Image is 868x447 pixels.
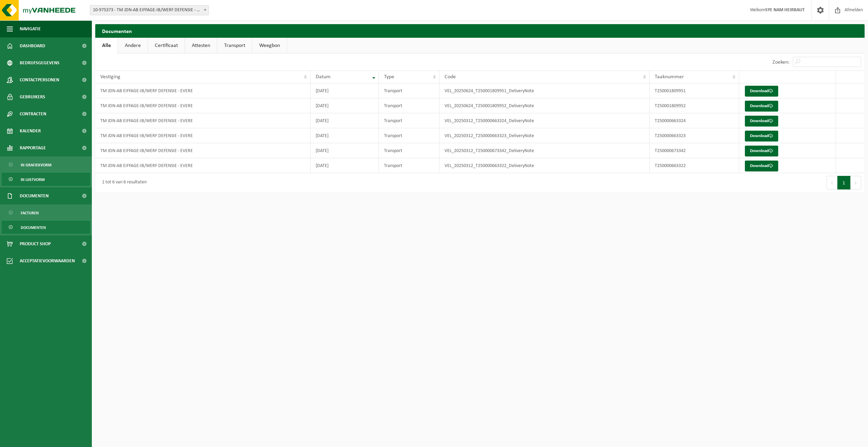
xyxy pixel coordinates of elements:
span: Vestiging [100,74,120,80]
a: Download [745,131,778,142]
span: Documenten [20,187,49,204]
td: TM JDN-AB EIFFAGE-IB/WERF DEFENSIE - EVERE [95,143,311,158]
td: [DATE] [311,158,379,173]
span: Taaknummer [655,74,684,80]
a: Transport [217,38,252,53]
td: Transport [379,113,439,128]
td: T250000663323 [650,128,739,143]
td: Transport [379,83,439,98]
a: In grafiekvorm [2,158,90,171]
td: T250001809952 [650,98,739,113]
td: T250000673342 [650,143,739,158]
button: Previous [827,176,837,189]
a: Weegbon [252,38,287,53]
td: T250001809951 [650,83,739,98]
span: Type [384,74,394,80]
td: [DATE] [311,143,379,158]
span: Kalender [20,122,41,139]
span: In grafiekvorm [21,159,51,171]
td: VEL_20250312_T250000663324_DeliveryNote [439,113,650,128]
span: Acceptatievoorwaarden [20,252,75,269]
td: [DATE] [311,98,379,113]
td: T250000663324 [650,113,739,128]
button: Next [851,176,861,189]
span: Contactpersonen [20,71,59,88]
td: VEL_20250312_T250000673342_DeliveryNote [439,143,650,158]
td: T250000663322 [650,158,739,173]
label: Zoeken: [772,60,789,65]
td: TM JDN-AB EIFFAGE-IB/WERF DEFENSIE - EVERE [95,98,311,113]
td: Transport [379,128,439,143]
div: 1 tot 6 van 6 resultaten [99,177,147,189]
td: Transport [379,158,439,173]
td: TM JDN-AB EIFFAGE-IB/WERF DEFENSIE - EVERE [95,83,311,98]
td: VEL_20250312_T250000663322_DeliveryNote [439,158,650,173]
span: Navigatie [20,20,41,37]
span: Contracten [20,105,46,122]
span: 10-975373 - TM JDN-AB EIFFAGE-IB/WERF DEFENSIE - EVERE [90,5,208,15]
a: Facturen [2,206,90,219]
span: Datum [316,74,331,80]
span: Gebruikers [20,88,45,105]
a: Download [745,101,778,112]
span: Rapportage [20,139,46,156]
a: Download [745,146,778,156]
span: Facturen [21,206,39,219]
a: Certificaat [148,38,185,53]
button: 1 [837,176,851,189]
a: Documenten [2,221,90,234]
span: 10-975373 - TM JDN-AB EIFFAGE-IB/WERF DEFENSIE - EVERE [90,5,209,15]
a: Attesten [185,38,217,53]
td: VEL_20250624_T250001809951_DeliveryNote [439,83,650,98]
td: Transport [379,143,439,158]
a: Download [745,116,778,127]
td: TM JDN-AB EIFFAGE-IB/WERF DEFENSIE - EVERE [95,158,311,173]
td: TM JDN-AB EIFFAGE-IB/WERF DEFENSIE - EVERE [95,128,311,143]
a: Andere [118,38,148,53]
span: Code [445,74,456,80]
strong: SYE NAM HEIRBAUT [765,7,805,13]
a: Download [745,86,778,97]
a: In lijstvorm [2,173,90,186]
td: VEL_20250624_T250001809952_DeliveryNote [439,98,650,113]
td: [DATE] [311,128,379,143]
td: Transport [379,98,439,113]
td: [DATE] [311,113,379,128]
a: Download [745,161,778,171]
td: TM JDN-AB EIFFAGE-IB/WERF DEFENSIE - EVERE [95,113,311,128]
span: Documenten [21,221,46,234]
span: Product Shop [20,235,51,252]
span: Bedrijfsgegevens [20,54,60,71]
td: [DATE] [311,83,379,98]
td: VEL_20250312_T250000663323_DeliveryNote [439,128,650,143]
span: Dashboard [20,37,45,54]
a: Alle [95,38,118,53]
h2: Documenten [95,24,865,37]
span: In lijstvorm [21,173,45,186]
